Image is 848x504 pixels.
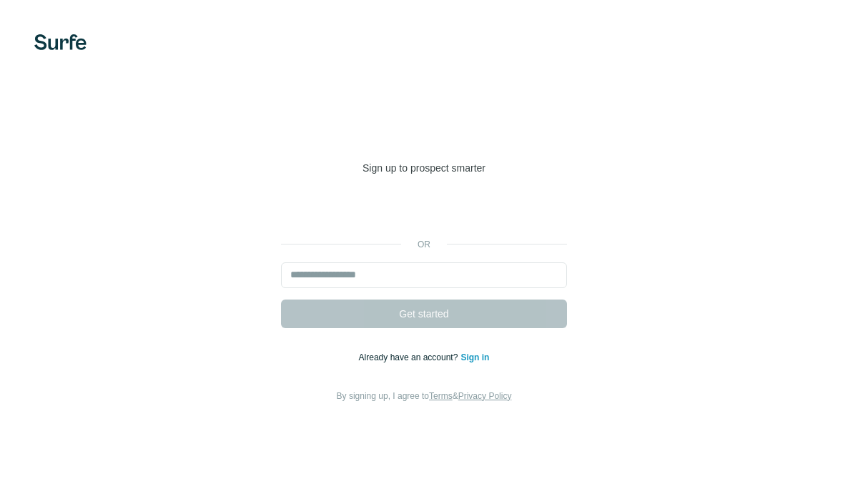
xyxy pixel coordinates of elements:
[281,161,567,175] p: Sign up to prospect smarter
[429,391,453,401] a: Terms
[460,352,489,362] a: Sign in
[401,238,447,251] p: or
[458,391,512,401] a: Privacy Policy
[359,352,461,362] span: Already have an account?
[337,391,512,401] span: By signing up, I agree to &
[34,34,87,50] img: Surfe's logo
[281,101,567,158] h1: Welcome to [GEOGRAPHIC_DATA]
[274,197,574,228] iframe: Sign in with Google Button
